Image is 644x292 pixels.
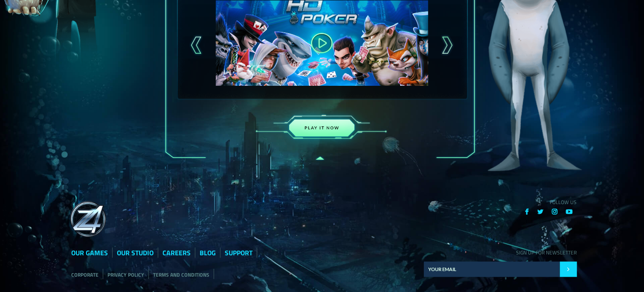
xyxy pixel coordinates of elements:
[200,248,216,258] a: BLOG
[560,262,577,277] input: Submit
[424,198,577,206] p: FOLLOW US
[424,262,560,277] input: E-mail
[153,271,209,279] a: TERMS AND CONDITIONS
[71,248,108,258] a: OUR GAMES
[247,102,397,154] img: palace
[424,248,577,257] p: SIGN UP FOR NEWSLETTER
[67,198,110,241] img: grid
[117,248,154,258] a: OUR STUDIO
[71,271,99,279] a: CORPORATE
[107,271,144,279] a: PRIVACY POLICY
[162,248,191,258] a: CAREERS
[225,248,252,258] a: SUPPORT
